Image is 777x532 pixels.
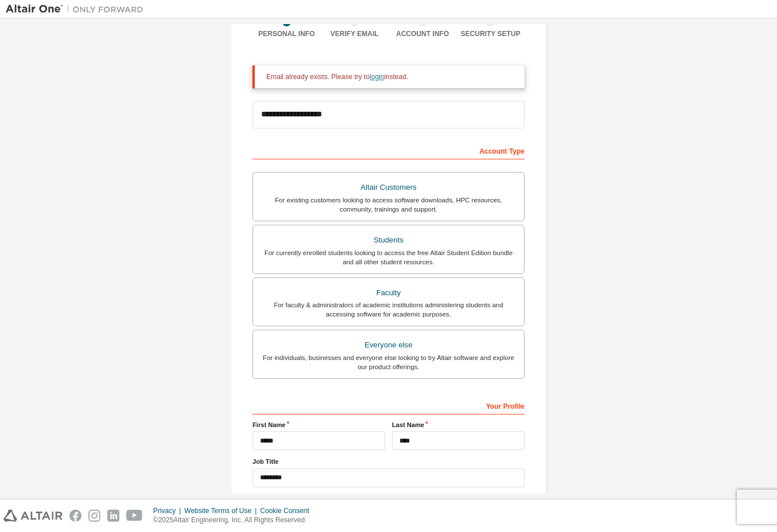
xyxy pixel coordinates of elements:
[69,510,81,522] img: facebook.svg
[457,29,525,38] div: Security Setup
[260,353,517,371] div: For individuals, businesses and everyone else looking to try Altair software and explore our prod...
[3,510,63,522] img: altair_logo.svg
[252,457,525,466] label: Job Title
[107,510,119,522] img: linkedin.svg
[260,337,517,353] div: Everyone else
[260,195,517,214] div: For existing customers looking to access software downloads, HPC resources, community, trainings ...
[392,420,525,429] label: Last Name
[260,506,316,515] div: Cookie Consent
[126,510,143,522] img: youtube.svg
[266,72,515,81] div: Email already exists. Please try to instead.
[252,396,525,414] div: Your Profile
[260,248,517,267] div: For currently enrolled students looking to access the free Altair Student Edition bundle and all ...
[260,285,517,301] div: Faculty
[6,3,149,15] img: Altair One
[370,73,384,81] a: login
[184,506,260,515] div: Website Terms of Use
[252,141,525,159] div: Account Type
[260,232,517,248] div: Students
[260,300,517,319] div: For faculty & administrators of academic institutions administering students and accessing softwa...
[153,506,184,515] div: Privacy
[88,510,100,522] img: instagram.svg
[388,29,457,38] div: Account Info
[252,420,385,429] label: First Name
[252,29,321,38] div: Personal Info
[260,179,517,195] div: Altair Customers
[321,29,389,38] div: Verify Email
[153,515,316,525] p: © 2025 Altair Engineering, Inc. All Rights Reserved.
